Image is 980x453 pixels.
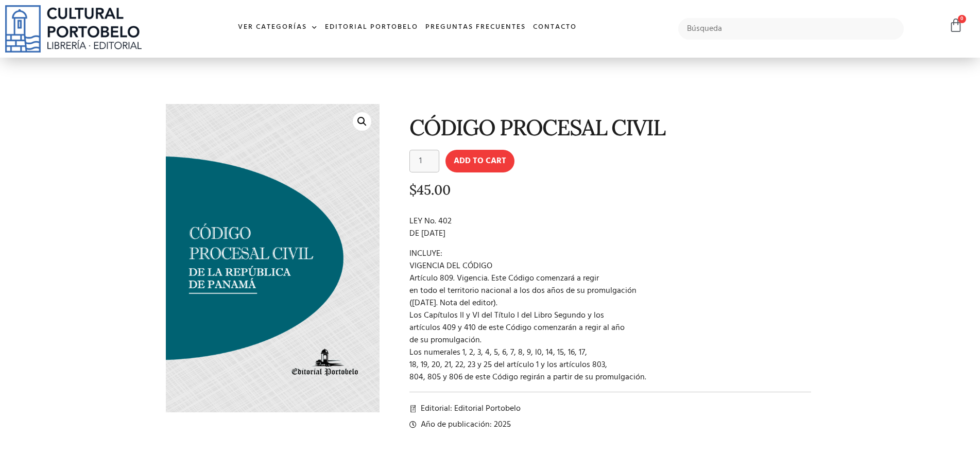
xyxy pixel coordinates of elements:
[409,150,439,172] input: Product quantity
[353,112,371,131] a: 🔍
[321,16,422,39] a: Editorial Portobelo
[949,18,963,33] a: 0
[234,16,321,39] a: Ver Categorías
[409,115,812,140] h1: CÓDIGO PROCESAL CIVIL
[418,403,521,415] span: Editorial: Editorial Portobelo
[445,150,514,172] button: Add to cart
[422,16,529,39] a: Preguntas frecuentes
[678,18,904,40] input: Búsqueda
[409,248,812,384] p: INCLUYE: VIGENCIA DEL CÓDIGO Artículo 809. Vigencia. Este Código comenzará a regir en todo el ter...
[409,215,812,240] p: LEY No. 402 DE [DATE]
[529,16,580,39] a: Contacto
[418,419,511,431] span: Año de publicación: 2025
[409,181,417,198] span: $
[958,15,966,23] span: 0
[409,181,451,198] bdi: 45.00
